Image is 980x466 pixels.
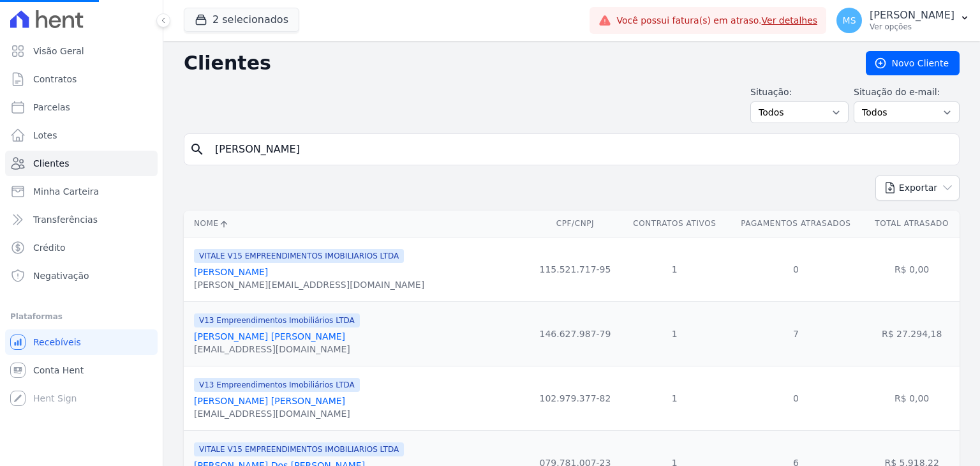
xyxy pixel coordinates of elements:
span: Negativação [33,269,89,282]
span: MS [843,16,856,25]
span: Transferências [33,213,98,226]
a: Minha Carteira [5,179,158,204]
a: Novo Cliente [866,51,960,75]
button: Exportar [875,176,960,200]
th: Nome [184,211,529,237]
span: Clientes [33,157,69,170]
a: Visão Geral [5,38,158,64]
label: Situação: [750,86,849,99]
a: [PERSON_NAME] [194,267,268,277]
th: Pagamentos Atrasados [727,211,864,237]
a: Conta Hent [5,357,158,383]
button: 2 selecionados [184,8,299,32]
a: Ver detalhes [762,15,818,26]
th: Total Atrasado [864,211,960,237]
td: 1 [621,301,727,366]
td: 146.627.987-79 [529,301,621,366]
button: MS [PERSON_NAME] Ver opções [826,3,980,38]
td: R$ 0,00 [864,366,960,430]
span: Você possui fatura(s) em atraso. [616,14,817,27]
span: Visão Geral [33,45,84,57]
td: 115.521.717-95 [529,237,621,301]
div: [EMAIL_ADDRESS][DOMAIN_NAME] [194,407,360,420]
p: Ver opções [870,22,954,32]
div: Plataformas [10,309,152,324]
th: Contratos Ativos [621,211,727,237]
th: CPF/CNPJ [529,211,621,237]
a: [PERSON_NAME] [PERSON_NAME] [194,396,345,406]
td: 0 [727,237,864,301]
div: [EMAIL_ADDRESS][DOMAIN_NAME] [194,343,360,356]
span: V13 Empreendimentos Imobiliários LTDA [194,313,360,327]
span: Minha Carteira [33,185,99,198]
a: Crédito [5,235,158,260]
span: VITALE V15 EMPREENDIMENTOS IMOBILIARIOS LTDA [194,442,404,456]
td: 1 [621,237,727,301]
td: R$ 0,00 [864,237,960,301]
div: [PERSON_NAME][EMAIL_ADDRESS][DOMAIN_NAME] [194,278,424,291]
p: [PERSON_NAME] [870,9,954,22]
td: 102.979.377-82 [529,366,621,430]
a: Transferências [5,207,158,232]
span: Contratos [33,73,77,86]
a: [PERSON_NAME] [PERSON_NAME] [194,331,345,342]
a: Lotes [5,123,158,148]
label: Situação do e-mail: [854,86,960,99]
a: Recebíveis [5,329,158,355]
span: Lotes [33,129,57,142]
td: 0 [727,366,864,430]
td: 1 [621,366,727,430]
td: 7 [727,301,864,366]
td: R$ 27.294,18 [864,301,960,366]
span: VITALE V15 EMPREENDIMENTOS IMOBILIARIOS LTDA [194,249,404,263]
a: Parcelas [5,94,158,120]
input: Buscar por nome, CPF ou e-mail [207,137,954,162]
span: Conta Hent [33,364,84,377]
a: Clientes [5,151,158,176]
span: V13 Empreendimentos Imobiliários LTDA [194,378,360,392]
h2: Clientes [184,52,845,75]
span: Crédito [33,241,66,254]
span: Parcelas [33,101,70,114]
a: Contratos [5,66,158,92]
span: Recebíveis [33,336,81,349]
i: search [189,142,205,157]
a: Negativação [5,263,158,289]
